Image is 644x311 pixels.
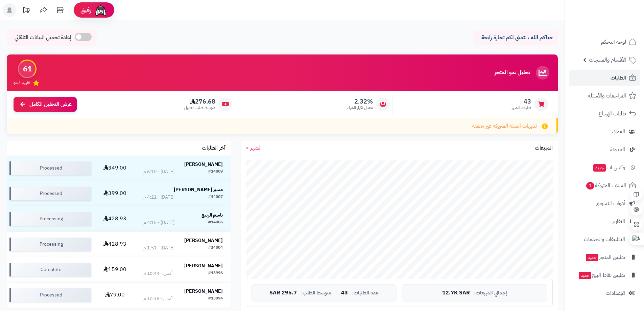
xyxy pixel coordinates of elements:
[184,105,215,111] span: متوسط طلب العميل
[569,213,640,229] a: التقارير
[202,145,225,151] h3: آخر الطلبات
[610,145,625,154] span: المدونة
[94,156,136,181] td: 349.00
[14,97,77,112] a: عرض التحليل الكامل
[143,219,174,226] div: [DATE] - 4:15 م
[585,252,625,262] span: تطبيق المتجر
[143,270,172,277] div: أمس - 10:44 م
[586,182,594,190] span: 1
[184,237,223,244] strong: [PERSON_NAME]
[94,257,136,282] td: 159.00
[569,195,640,212] a: أدوات التسويق
[208,295,223,302] div: #13994
[174,186,223,193] strong: مسير [PERSON_NAME]
[9,263,91,276] div: Complete
[442,290,470,296] span: 12.7K SAR
[569,159,640,176] a: وآتس آبجديد
[246,144,262,152] a: الشهر
[347,105,373,111] span: معدل تكرار الشراء
[9,161,91,175] div: Processed
[593,163,625,172] span: وآتس آب
[495,70,530,76] h3: تحليل نمو المتجر
[80,6,91,14] span: رفيق
[208,219,223,226] div: #14006
[9,238,91,251] div: Processing
[578,270,625,280] span: تطبيق نقاط البيع
[593,164,606,172] span: جديد
[143,169,174,175] div: [DATE] - 6:10 م
[94,3,108,17] img: ai-face.png
[208,169,223,175] div: #14009
[598,17,638,31] img: logo-2.png
[208,245,223,251] div: #14004
[535,145,553,151] h3: المبيعات
[584,235,625,244] span: التطبيقات والخدمات
[569,285,640,301] a: الإعدادات
[586,254,598,261] span: جديد
[9,212,91,226] div: Processing
[184,262,223,269] strong: [PERSON_NAME]
[478,34,553,42] p: حياكم الله ، نتمنى لكم تجارة رابحة
[94,181,136,206] td: 399.00
[184,288,223,295] strong: [PERSON_NAME]
[341,290,348,296] span: 43
[29,101,72,108] span: عرض التحليل الكامل
[589,55,626,65] span: الأقسام والمنتجات
[18,3,35,19] a: تحديثات المنصة
[596,199,625,208] span: أدوات التسويق
[269,290,297,296] span: 295.7 SAR
[184,98,215,105] span: 276.68
[15,34,71,42] span: إعادة تحميل البيانات التلقائي
[601,37,626,47] span: لوحة التحكم
[599,109,626,118] span: طلبات الإرجاع
[569,124,640,140] a: العملاء
[94,206,136,231] td: 428.93
[208,270,223,277] div: #13996
[9,187,91,200] div: Processed
[579,272,591,279] span: جديد
[569,106,640,122] a: طلبات الإرجاع
[335,290,337,295] span: |
[301,290,331,296] span: متوسط الطلب:
[569,267,640,283] a: تطبيق نقاط البيعجديد
[569,70,640,86] a: الطلبات
[586,181,626,190] span: السلات المتروكة
[569,141,640,158] a: المدونة
[569,231,640,247] a: التطبيقات والخدمات
[612,217,625,226] span: التقارير
[94,232,136,257] td: 428.93
[184,161,223,168] strong: [PERSON_NAME]
[472,122,537,130] span: تنبيهات السلة المتروكة غير مفعلة
[94,283,136,308] td: 79.00
[569,177,640,194] a: السلات المتروكة1
[9,288,91,302] div: Processed
[143,245,174,251] div: [DATE] - 1:51 م
[143,295,172,302] div: أمس - 10:18 م
[569,88,640,104] a: المراجعات والأسئلة
[14,80,30,86] span: تقييم النمو
[569,34,640,50] a: لوحة التحكم
[606,288,625,298] span: الإعدادات
[511,98,531,105] span: 43
[251,144,262,152] span: الشهر
[611,73,626,83] span: الطلبات
[201,212,223,219] strong: باسم الربيع
[352,290,379,296] span: عدد الطلبات:
[143,194,174,201] div: [DATE] - 4:21 م
[347,98,373,105] span: 2.32%
[569,249,640,265] a: تطبيق المتجرجديد
[612,127,625,136] span: العملاء
[511,105,531,111] span: طلبات الشهر
[474,290,507,296] span: إجمالي المبيعات:
[588,91,626,101] span: المراجعات والأسئلة
[208,194,223,201] div: #14007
